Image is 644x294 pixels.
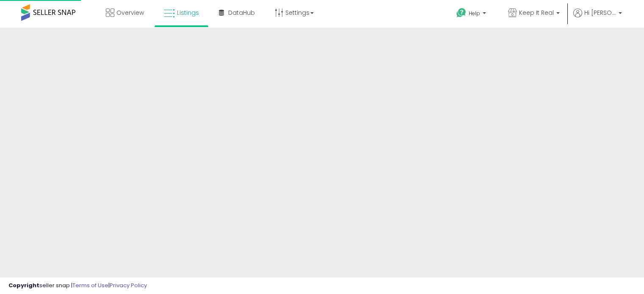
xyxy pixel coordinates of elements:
[8,281,39,289] strong: Copyright
[573,8,622,27] a: Hi [PERSON_NAME]
[8,282,147,290] div: seller snap | |
[72,281,108,289] a: Terms of Use
[469,10,480,17] span: Help
[456,8,467,18] i: Get Help
[519,8,554,17] span: Keep It Real
[177,8,199,17] span: Listings
[110,281,147,289] a: Privacy Policy
[228,8,255,17] span: DataHub
[584,8,616,17] span: Hi [PERSON_NAME]
[450,1,495,27] a: Help
[116,8,144,17] span: Overview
